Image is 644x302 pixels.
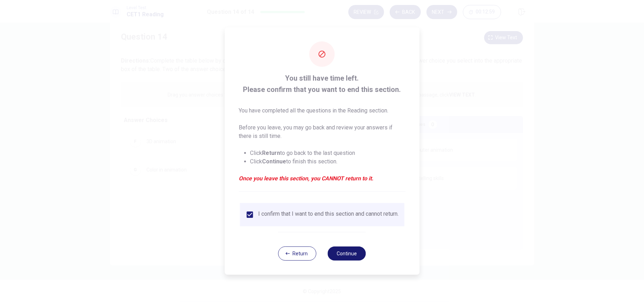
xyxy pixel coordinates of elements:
[239,123,405,140] p: Before you leave, you may go back and review your answers if there is still time.
[262,158,286,165] strong: Continue
[328,246,366,261] button: Continue
[239,174,405,183] em: Once you leave this section, you CANNOT return to it.
[258,210,399,219] div: I confirm that I want to end this section and cannot return.
[250,157,405,166] li: Click to finish this section.
[278,246,317,261] button: Return
[239,72,405,95] span: You still have time left. Please confirm that you want to end this section.
[250,149,405,157] li: Click to go back to the last question
[262,150,280,156] strong: Return
[239,106,405,115] p: You have completed all the questions in the Reading section.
